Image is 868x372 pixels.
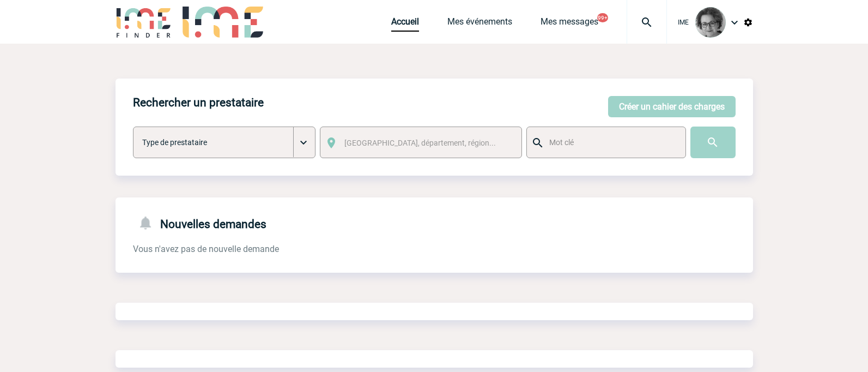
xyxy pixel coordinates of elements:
[133,215,266,231] h4: Nouvelles demandes
[547,135,676,149] input: Mot clé
[678,19,689,26] span: IME
[391,16,419,32] a: Accueil
[116,7,172,38] img: IME-Finder
[447,16,512,32] a: Mes événements
[541,16,598,32] a: Mes messages
[690,127,736,158] input: Submit
[344,139,496,147] span: [GEOGRAPHIC_DATA], département, région...
[137,215,160,231] img: notifications-24-px-g.png
[597,13,608,22] button: 99+
[133,244,279,254] span: Vous n'avez pas de nouvelle demande
[695,7,726,38] img: 101028-0.jpg
[133,96,264,109] h4: Rechercher un prestataire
